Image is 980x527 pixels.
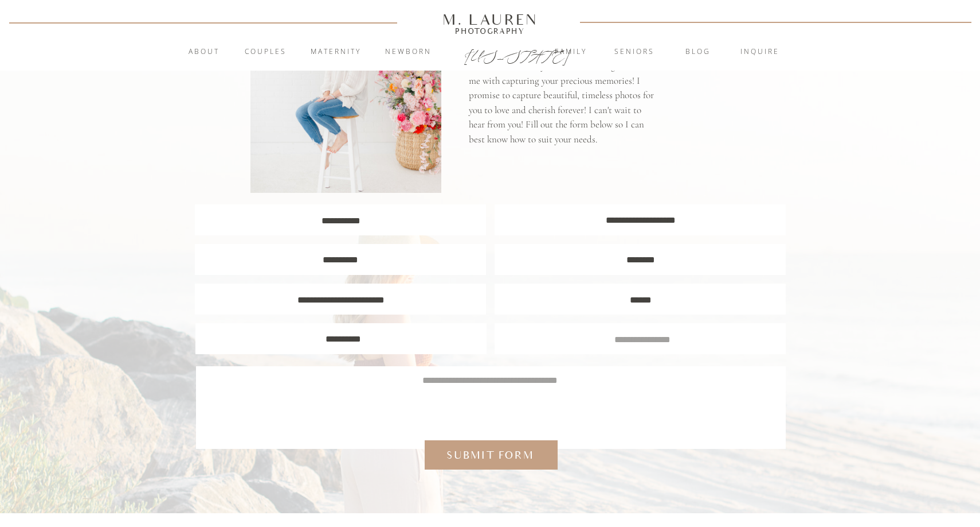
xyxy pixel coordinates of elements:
p: I'm so excited that you are considering to trust me with capturing your precious memories! I prom... [469,59,657,156]
a: Submit form [441,448,539,463]
a: [US_STATE] [464,47,516,61]
a: Family [540,46,602,58]
a: About [182,46,226,58]
a: Seniors [603,46,665,58]
p: Hello there [480,6,628,25]
a: blog [667,46,729,58]
a: M. Lauren [408,13,572,26]
p: let's stay in touch [469,25,657,56]
a: inquire [729,46,791,58]
a: Couples [234,46,296,58]
a: Newborn [377,46,439,58]
a: Maternity [305,46,367,58]
a: Photography [437,28,543,34]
